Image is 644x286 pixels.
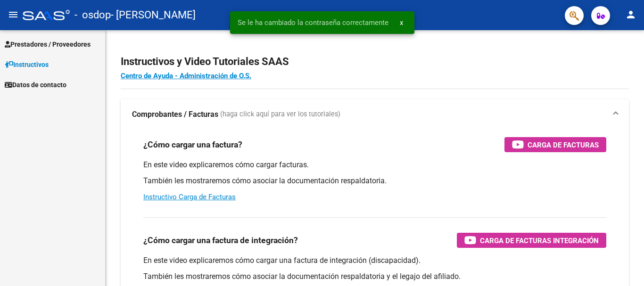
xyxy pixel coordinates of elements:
p: En este video explicaremos cómo cargar facturas. [143,160,606,170]
span: Carga de Facturas [528,139,599,151]
span: (haga click aquí para ver los tutoriales) [220,109,340,120]
span: - osdop [74,5,111,25]
h3: ¿Cómo cargar una factura? [143,138,242,151]
button: x [392,14,411,31]
h2: Instructivos y Video Tutoriales SAAS [121,53,629,71]
span: x [400,18,403,27]
p: También les mostraremos cómo asociar la documentación respaldatoria. [143,176,606,186]
p: También les mostraremos cómo asociar la documentación respaldatoria y el legajo del afiliado. [143,271,606,282]
p: En este video explicaremos cómo cargar una factura de integración (discapacidad). [143,255,606,266]
span: Carga de Facturas Integración [480,235,599,246]
span: Instructivos [5,59,49,70]
h3: ¿Cómo cargar una factura de integración? [143,234,298,247]
span: Prestadores / Proveedores [5,39,91,49]
mat-expansion-panel-header: Comprobantes / Facturas (haga click aquí para ver los tutoriales) [121,99,629,130]
strong: Comprobantes / Facturas [132,109,218,120]
button: Carga de Facturas Integración [457,233,606,248]
mat-icon: person [625,9,636,20]
mat-icon: menu [8,9,19,20]
span: Se le ha cambiado la contraseña correctamente [238,18,388,27]
a: Instructivo Carga de Facturas [143,193,236,201]
span: Datos de contacto [5,80,66,90]
a: Centro de Ayuda - Administración de O.S. [121,72,251,80]
iframe: Intercom live chat [612,254,635,277]
span: - [PERSON_NAME] [111,5,196,25]
button: Carga de Facturas [504,137,606,152]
